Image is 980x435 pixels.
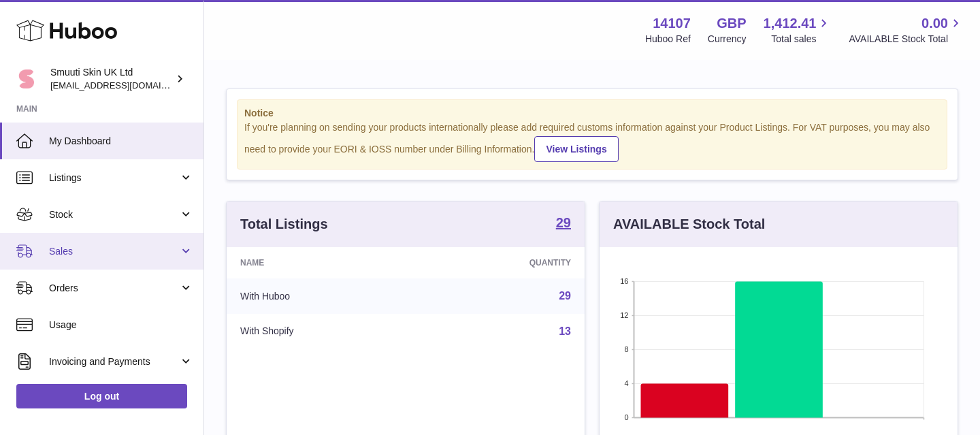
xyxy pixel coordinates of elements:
[534,136,618,162] a: View Listings
[244,121,940,162] div: If you're planning on sending your products internationally please add required customs informati...
[49,355,179,368] span: Invoicing and Payments
[620,311,628,319] text: 12
[764,14,817,33] span: 1,412.41
[708,33,747,46] div: Currency
[645,33,691,46] div: Huboo Ref
[559,290,571,302] a: 29
[653,14,691,33] strong: 14107
[49,319,193,332] span: Usage
[624,379,628,387] text: 4
[717,14,746,33] strong: GBP
[49,208,179,221] span: Stock
[556,216,571,229] strong: 29
[559,325,571,337] a: 13
[49,172,179,184] span: Listings
[50,66,173,92] div: Smuuti Skin UK Ltd
[227,247,420,278] th: Name
[624,345,628,353] text: 8
[49,135,193,148] span: My Dashboard
[49,245,179,258] span: Sales
[49,282,179,295] span: Orders
[227,314,420,349] td: With Shopify
[624,413,628,421] text: 0
[244,107,940,120] strong: Notice
[227,278,420,314] td: With Huboo
[921,14,948,33] span: 0.00
[771,33,832,46] span: Total sales
[849,33,964,46] span: AVAILABLE Stock Total
[50,80,200,91] span: [EMAIL_ADDRESS][DOMAIN_NAME]
[16,69,37,89] img: tomi@beautyko.fi
[613,215,765,233] h3: AVAILABLE Stock Total
[420,247,585,278] th: Quantity
[764,14,832,46] a: 1,412.41 Total sales
[16,384,187,408] a: Log out
[620,277,628,285] text: 16
[556,216,571,232] a: 29
[240,215,328,233] h3: Total Listings
[849,14,964,46] a: 0.00 AVAILABLE Stock Total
